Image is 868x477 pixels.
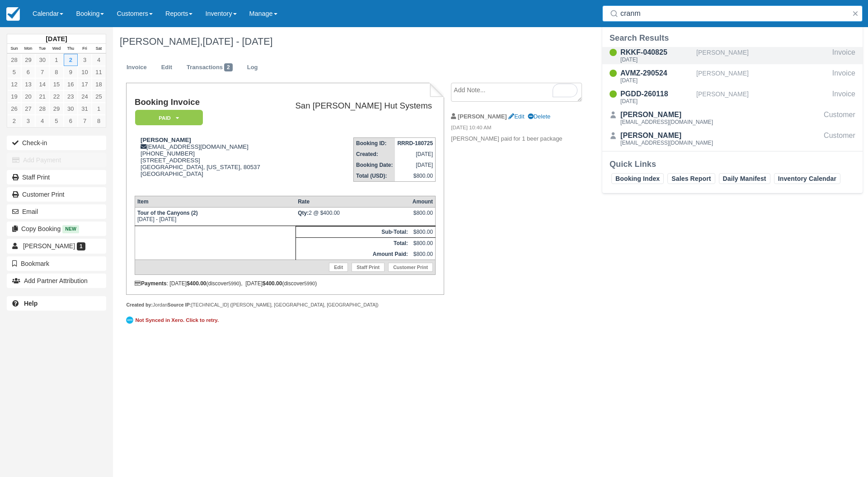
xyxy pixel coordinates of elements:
[296,226,410,237] th: Sub-Total:
[620,119,713,125] div: [EMAIL_ADDRESS][DOMAIN_NAME]
[354,170,395,182] th: Total (USD):
[7,170,106,184] a: Staff Print
[354,149,395,160] th: Created:
[832,47,855,64] div: Invoice
[413,210,433,223] div: $800.00
[7,187,106,202] a: Customer Print
[35,103,49,115] a: 28
[602,89,863,106] a: PGDD-260118[DATE][PERSON_NAME]Invoice
[64,103,78,115] a: 30
[7,66,21,78] a: 5
[602,109,863,127] a: [PERSON_NAME][EMAIL_ADDRESS][DOMAIN_NAME]Customer
[602,130,863,147] a: [PERSON_NAME][EMAIL_ADDRESS][DOMAIN_NAME]Customer
[696,47,829,64] div: [PERSON_NAME]
[202,36,272,47] span: [DATE] - [DATE]
[696,68,829,85] div: [PERSON_NAME]
[395,170,435,182] td: $800.00
[228,281,239,286] small: 5990
[49,44,63,54] th: Wed
[6,7,20,21] img: checkfront-main-nav-mini-logo.png
[298,210,309,216] strong: Qty
[508,113,524,120] a: Edit
[187,280,206,287] strong: $400.00
[135,109,200,126] a: Paid
[64,66,78,78] a: 9
[304,281,315,286] small: 5990
[64,78,78,90] a: 16
[35,115,49,127] a: 4
[395,160,435,170] td: [DATE]
[135,280,436,287] div: : [DATE] (discover ), [DATE] (discover )
[35,44,49,54] th: Tue
[78,90,92,103] a: 24
[458,113,507,120] strong: [PERSON_NAME]
[620,109,713,120] div: [PERSON_NAME]
[620,130,713,141] div: [PERSON_NAME]
[141,137,191,143] strong: [PERSON_NAME]
[35,78,49,90] a: 14
[21,66,35,78] a: 6
[92,78,106,90] a: 18
[832,89,855,106] div: Invoice
[120,36,757,47] h1: [PERSON_NAME],
[78,115,92,127] a: 7
[832,68,855,85] div: Invoice
[7,54,21,66] a: 28
[126,302,153,307] strong: Created by:
[120,59,154,76] a: Invoice
[49,78,63,90] a: 15
[21,115,35,127] a: 3
[7,90,21,103] a: 19
[92,90,106,103] a: 25
[7,103,21,115] a: 26
[21,90,35,103] a: 20
[135,280,167,287] strong: Payments
[620,89,693,99] div: PGDD-260118
[278,101,432,111] h2: San [PERSON_NAME] Hut Systems
[329,263,348,272] a: Edit
[78,103,92,115] a: 31
[451,83,582,102] textarea: To enrich screen reader interactions, please activate Accessibility in Grammarly extension settings
[354,138,395,149] th: Booking ID:
[696,89,829,106] div: [PERSON_NAME]
[620,78,693,83] div: [DATE]
[168,302,192,307] strong: Source IP:
[64,90,78,103] a: 23
[92,115,106,127] a: 8
[35,54,49,66] a: 30
[611,173,664,184] a: Booking Index
[92,66,106,78] a: 11
[21,44,35,54] th: Mon
[77,242,85,250] span: 1
[610,33,855,43] div: Search Results
[296,237,410,249] th: Total:
[451,135,603,143] p: [PERSON_NAME] paid for 1 beer package
[64,115,78,127] a: 6
[92,54,106,66] a: 4
[7,44,21,54] th: Sun
[7,296,106,311] a: Help
[451,124,603,134] em: [DATE] 10:40 AM
[410,249,436,260] td: $800.00
[135,98,275,107] h1: Booking Invoice
[7,78,21,90] a: 12
[64,44,78,54] th: Thu
[64,54,78,66] a: 2
[410,226,436,237] td: $800.00
[78,78,92,90] a: 17
[21,78,35,90] a: 13
[224,63,233,71] span: 2
[180,59,239,76] a: Transactions2
[49,103,63,115] a: 29
[824,130,855,147] div: Customer
[35,90,49,103] a: 21
[92,103,106,115] a: 1
[263,280,282,287] strong: $400.00
[135,110,203,126] em: Paid
[397,140,433,146] strong: RRRD-180725
[240,59,265,76] a: Log
[7,153,106,167] button: Add Payment
[49,115,63,127] a: 5
[21,54,35,66] a: 29
[135,137,275,189] div: [EMAIL_ADDRESS][DOMAIN_NAME] [PHONE_NUMBER] [STREET_ADDRESS] [GEOGRAPHIC_DATA], [US_STATE], 80537...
